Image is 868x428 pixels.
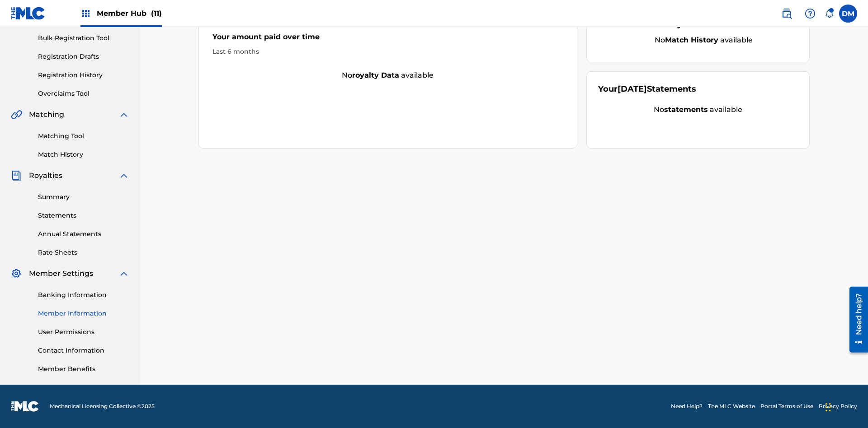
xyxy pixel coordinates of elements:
a: Bulk Registration Tool [38,33,129,43]
a: Annual Statements [38,229,129,239]
iframe: Resource Center [843,283,868,357]
a: Overclaims Tool [38,89,129,98]
div: Help [801,5,819,23]
strong: royalty data [352,71,399,79]
span: Member Hub [97,8,162,19]
a: Member Benefits [38,364,129,374]
div: Last 6 months [212,47,563,56]
a: Rate Sheets [38,248,129,257]
a: Statements [38,211,129,220]
div: Notifications [825,9,834,18]
span: Member Settings [29,268,93,279]
a: Registration History [38,70,129,80]
a: Summary [38,192,129,202]
img: MLC Logo [11,7,46,20]
a: Registration Drafts [38,52,129,61]
span: (11) [151,9,162,18]
img: Member Settings [11,268,22,279]
a: User Permissions [38,327,129,337]
img: expand [118,170,129,181]
img: logo [11,401,39,412]
div: No available [609,35,798,46]
a: The MLC Website [708,402,755,410]
a: Public Search [778,5,796,23]
img: Top Rightsholders [80,8,91,19]
span: Matching [29,109,64,120]
div: User Menu [839,5,857,23]
span: [DATE] [618,84,647,94]
div: Your amount paid over time [212,32,563,47]
span: Mechanical Licensing Collective © 2025 [50,402,155,410]
a: Contact Information [38,346,129,355]
img: search [781,8,792,19]
div: Your Statements [598,83,696,95]
img: expand [118,109,129,120]
a: Banking Information [38,290,129,300]
img: Matching [11,109,22,120]
img: Royalties [11,170,22,181]
strong: statements [664,105,708,114]
a: Match History [38,150,129,159]
img: help [805,8,816,19]
strong: Match History [665,36,718,44]
div: No available [199,70,577,81]
img: expand [118,268,129,279]
a: Matching Tool [38,131,129,141]
a: Portal Terms of Use [760,402,813,410]
a: Member Information [38,309,129,318]
div: No available [598,104,798,115]
a: Privacy Policy [819,402,857,410]
iframe: Chat Widget [823,385,868,428]
div: Drag [826,394,831,421]
span: Royalties [29,170,62,181]
a: Need Help? [671,402,703,410]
